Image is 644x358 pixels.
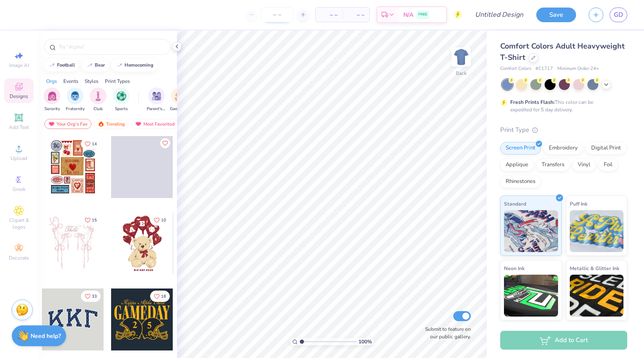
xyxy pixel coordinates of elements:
[536,8,576,22] button: Save
[93,106,103,112] span: Club
[70,91,80,101] img: Fraternity Image
[66,106,85,112] span: Fraternity
[543,142,583,155] div: Embroidery
[125,63,153,67] div: homecoming
[500,175,541,188] div: Rhinestones
[570,199,587,208] span: Puff Ink
[92,142,97,146] span: 14
[49,63,55,68] img: trend_line.gif
[504,199,526,208] span: Standard
[48,121,55,127] img: most_fav.gif
[418,12,427,18] span: FREE
[95,63,105,67] div: bear
[614,10,623,20] span: GD
[510,98,613,113] div: This color can be expedited for 5 day delivery.
[116,63,123,68] img: trend_line.gif
[500,159,534,171] div: Applique
[4,217,34,230] span: Clipart & logos
[321,10,338,19] span: – –
[500,41,625,62] span: Comfort Colors Adult Heavyweight T-Shirt
[92,294,97,299] span: 33
[500,142,541,155] div: Screen Print
[81,138,101,149] button: Like
[175,91,184,101] img: Game Day Image
[90,88,106,112] button: filter button
[570,275,624,317] img: Metallic & Glitter Ink
[81,291,101,302] button: Like
[135,121,142,127] img: most_fav.gif
[66,88,85,112] button: filter button
[31,332,61,340] strong: Need help?
[170,88,189,112] div: filter for Game Day
[13,186,26,193] span: Greek
[150,291,170,302] button: Like
[557,65,599,72] span: Minimum Order: 24 +
[147,88,166,112] div: filter for Parent's Weekend
[57,63,75,67] div: football
[147,88,166,112] button: filter button
[570,210,624,252] img: Puff Ink
[500,125,627,135] div: Print Type
[44,59,79,72] button: football
[468,6,530,23] input: Untitled Design
[9,62,29,69] span: Image AI
[44,119,91,129] div: Your Org's Fav
[90,88,106,112] div: filter for Club
[586,142,626,155] div: Digital Print
[94,119,129,129] div: Trending
[170,106,189,112] span: Game Day
[93,91,103,101] img: Club Image
[456,70,467,77] div: Back
[131,119,179,129] div: Most Favorited
[421,325,471,340] label: Submit to feature on our public gallery.
[44,106,60,112] span: Sorority
[150,214,170,226] button: Like
[453,49,470,65] img: Back
[170,88,189,112] button: filter button
[10,93,28,100] span: Designs
[82,59,109,72] button: bear
[535,65,553,72] span: # C1717
[63,77,78,85] div: Events
[92,218,97,222] span: 15
[147,106,166,112] span: Parent's Weekend
[81,214,101,226] button: Like
[610,8,627,22] a: GD
[105,77,130,85] div: Print Types
[66,88,85,112] div: filter for Fraternity
[85,77,99,85] div: Styles
[504,210,558,252] img: Standard
[98,121,104,127] img: trending.gif
[9,124,29,131] span: Add Text
[504,275,558,317] img: Neon Ink
[348,10,364,19] span: – –
[358,338,372,345] span: 100 %
[572,159,596,171] div: Vinyl
[44,88,60,112] button: filter button
[46,77,57,85] div: Orgs
[161,294,166,299] span: 18
[117,91,126,101] img: Sports Image
[115,106,128,112] span: Sports
[598,159,618,171] div: Foil
[570,264,619,273] span: Metallic & Glitter Ink
[9,255,29,261] span: Decorate
[47,91,57,101] img: Sorority Image
[86,63,93,68] img: trend_line.gif
[510,99,555,106] strong: Fresh Prints Flash:
[113,88,130,112] div: filter for Sports
[504,264,525,273] span: Neon Ink
[261,7,293,22] input: – –
[152,91,161,101] img: Parent's Weekend Image
[10,155,27,162] span: Upload
[161,218,166,222] span: 10
[160,138,170,148] button: Like
[536,159,570,171] div: Transfers
[500,65,531,72] span: Comfort Colors
[403,10,413,19] span: N/A
[44,88,60,112] div: filter for Sorority
[112,59,157,72] button: homecoming
[113,88,130,112] button: filter button
[58,43,165,51] input: Try "Alpha"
